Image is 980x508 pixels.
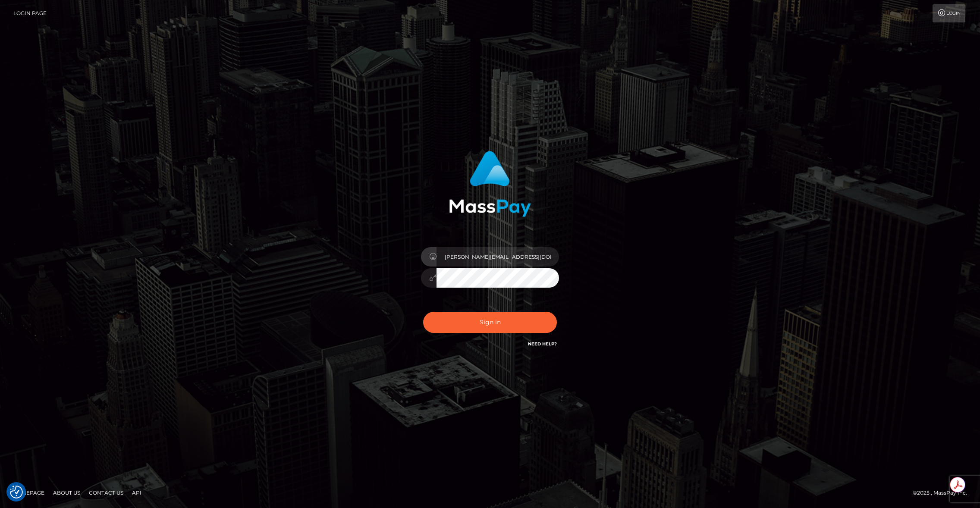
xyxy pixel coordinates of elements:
[423,312,557,333] button: Sign in
[50,486,84,499] a: About Us
[528,341,557,347] a: Need Help?
[437,247,559,267] input: Username...
[13,4,47,22] a: Login Page
[933,4,965,22] a: Login
[129,486,145,499] a: API
[9,486,48,499] a: Homepage
[913,488,974,498] div: © 2025 , MassPay Inc.
[10,486,23,499] button: Consent Preferences
[10,486,23,499] img: Revisit consent button
[449,151,531,217] img: MassPay Login
[85,486,127,499] a: Contact Us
